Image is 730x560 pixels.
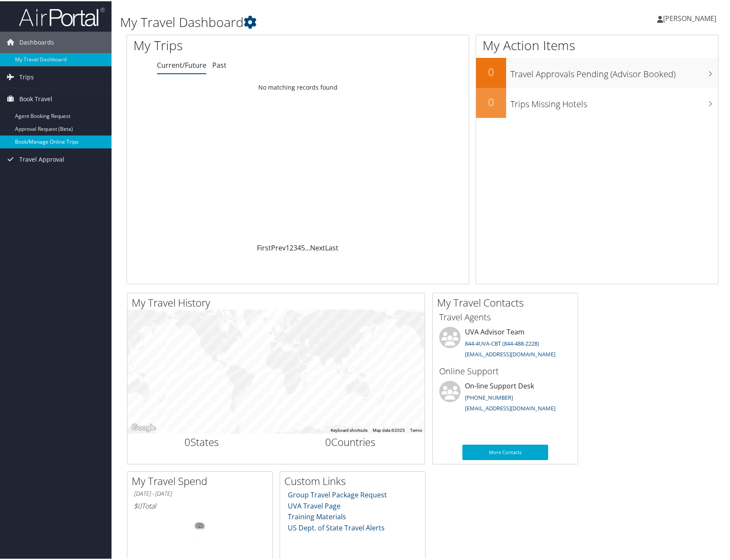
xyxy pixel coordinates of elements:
a: 5 [301,242,305,251]
h3: Travel Agents [439,310,571,322]
td: No matching records found [127,78,469,94]
h1: My Trips [133,35,320,53]
span: [PERSON_NAME] [663,12,716,22]
button: Keyboard shortcuts [331,426,368,432]
a: First [257,242,271,251]
a: 1 [286,242,290,251]
a: [PHONE_NUMBER] [465,392,513,400]
a: UVA Travel Page [288,500,341,509]
a: Next [310,242,325,251]
li: UVA Advisor Team [435,325,576,361]
a: Open this area in Google Maps (opens a new window) [130,421,158,432]
a: Last [325,242,338,251]
h2: Custom Links [284,473,425,487]
span: Dashboards [19,30,54,52]
h2: 0 [476,63,506,78]
a: 844-4UVA-CBT (844-488-2228) [465,338,539,346]
h2: Countries [283,434,419,448]
h2: States [134,434,270,448]
a: Current/Future [157,59,206,69]
a: 0Travel Approvals Pending (Advisor Booked) [476,57,718,87]
span: 0 [184,434,190,448]
h3: Trips Missing Hotels [510,93,718,109]
h2: My Travel Spend [132,473,272,487]
h1: My Action Items [476,35,718,53]
h3: Travel Approvals Pending (Advisor Booked) [510,63,718,79]
tspan: 0% [196,522,203,527]
a: Group Travel Package Request [288,489,387,498]
a: US Dept. of State Travel Alerts [288,522,385,531]
a: [PERSON_NAME] [657,4,725,30]
h2: My Travel History [132,294,425,309]
a: 0Trips Missing Hotels [476,87,718,117]
span: … [305,242,310,251]
a: Training Materials [288,511,346,520]
a: More Contacts [462,443,548,459]
h2: 0 [476,93,506,108]
img: Google [130,421,158,432]
a: Prev [271,242,286,251]
h6: Total [134,500,266,509]
a: [EMAIL_ADDRESS][DOMAIN_NAME] [465,349,555,357]
li: On-line Support Desk [435,379,576,415]
span: Map data ©2025 [373,427,405,431]
a: 2 [290,242,293,251]
a: Terms (opens in new tab) [410,427,422,431]
h3: Online Support [439,364,571,376]
span: Book Travel [19,87,52,108]
a: 3 [293,242,297,251]
a: [EMAIL_ADDRESS][DOMAIN_NAME] [465,403,555,411]
h6: [DATE] - [DATE] [134,488,266,497]
img: airportal-logo.png [19,6,105,26]
span: Trips [19,65,34,87]
span: Travel Approval [19,148,64,169]
h2: My Travel Contacts [437,294,578,309]
span: $0 [134,500,142,509]
h1: My Travel Dashboard [120,12,523,30]
a: Past [212,59,226,69]
a: 4 [297,242,301,251]
span: 0 [325,434,331,448]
